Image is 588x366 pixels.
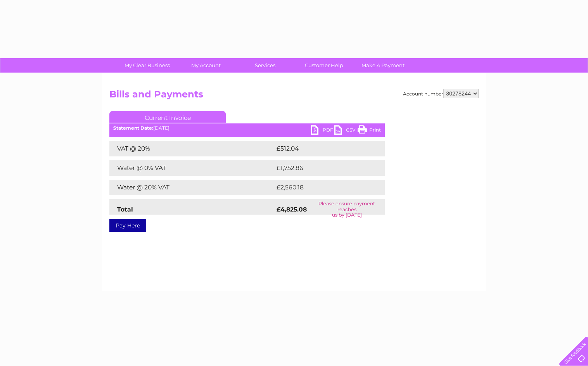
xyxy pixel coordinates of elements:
td: VAT @ 20% [109,141,275,156]
h2: Bills and Payments [109,89,479,104]
td: £512.04 [275,141,370,156]
a: Pay Here [109,219,146,232]
td: Water @ 0% VAT [109,160,275,176]
div: [DATE] [109,125,385,131]
td: £2,560.18 [275,180,372,195]
a: Services [233,58,297,73]
strong: Total [117,206,133,213]
a: Current Invoice [109,111,226,123]
a: Customer Help [292,58,356,73]
strong: £4,825.08 [277,206,307,213]
td: £1,752.86 [275,160,372,176]
a: Make A Payment [351,58,415,73]
a: My Account [174,58,238,73]
a: CSV [334,125,358,137]
td: Please ensure payment reaches us by [DATE] [309,199,385,220]
a: PDF [311,125,334,137]
a: My Clear Business [115,58,179,73]
a: Print [358,125,381,137]
div: Account number [403,89,479,98]
td: Water @ 20% VAT [109,180,275,195]
b: Statement Date: [113,125,153,131]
